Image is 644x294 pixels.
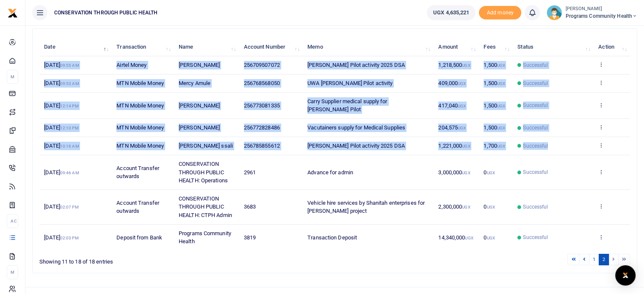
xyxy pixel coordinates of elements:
[497,63,505,68] small: UGX
[423,5,479,20] li: Wallet ballance
[116,200,159,214] span: Account Transfer outwards
[116,80,164,86] span: MTN Mobile Money
[179,195,232,218] span: CONSERVATION THROUGH PUBLIC HEALTH: CTPH Admin
[438,62,470,68] span: 1,218,500
[497,144,505,148] small: UGX
[307,169,353,176] span: Advance for admin
[7,214,18,228] li: Ac
[479,9,521,15] a: Add money
[458,104,466,108] small: UGX
[594,38,630,56] th: Action: activate to sort column ascending
[486,236,495,240] small: UGX
[615,265,636,286] div: Open Intercom Messenger
[307,98,387,113] span: Carry Supplier medical supply for [PERSON_NAME] Pilot
[239,38,303,56] th: Account Number: activate to sort column ascending
[462,63,470,68] small: UGX
[513,38,594,56] th: Status: activate to sort column ascending
[303,38,434,56] th: Memo: activate to sort column ascending
[458,126,466,130] small: UGX
[523,80,548,87] span: Successful
[547,5,637,20] a: profile-user [PERSON_NAME] Programs Community Health
[433,8,469,17] span: UGX 4,635,221
[484,102,505,109] span: 1,500
[523,168,548,176] span: Successful
[484,124,505,131] span: 1,500
[589,254,599,265] a: 1
[438,203,470,210] span: 2,300,000
[179,230,231,245] span: Programs Community Health
[116,234,162,241] span: Deposit from Bank
[484,62,505,68] span: 1,500
[174,38,239,56] th: Name: activate to sort column ascending
[523,234,548,241] span: Successful
[565,5,637,13] small: [PERSON_NAME]
[307,200,425,214] span: Vehicle hire services by Shanitah enterprises for [PERSON_NAME] project
[39,253,282,266] div: Showing 11 to 18 of 18 entries
[427,5,475,20] a: UGX 4,635,221
[179,62,220,68] span: [PERSON_NAME]
[116,165,159,180] span: Account Transfer outwards
[438,234,473,241] span: 14,340,000
[484,203,495,210] span: 0
[60,63,79,68] small: 09:55 AM
[484,80,505,86] span: 1,500
[462,170,470,175] small: UGX
[179,143,233,149] span: [PERSON_NAME] ssali
[307,143,405,149] span: [PERSON_NAME] Pilot activity 2025 DSA
[484,169,495,176] span: 0
[60,104,79,108] small: 12:14 PM
[7,70,18,84] li: M
[39,38,112,56] th: Date: activate to sort column descending
[179,161,228,184] span: CONSERVATION THROUGH PUBLIC HEALTH: Operations
[523,61,548,69] span: Successful
[523,203,548,211] span: Successful
[44,102,78,109] span: [DATE]
[486,205,495,209] small: UGX
[112,38,174,56] th: Transaction: activate to sort column ascending
[244,143,280,149] span: 256785855612
[44,124,78,131] span: [DATE]
[244,102,280,109] span: 256773081335
[60,170,79,175] small: 09:46 AM
[599,254,609,265] a: 2
[60,126,79,130] small: 12:10 PM
[484,234,495,241] span: 0
[44,143,79,149] span: [DATE]
[244,124,280,131] span: 256772828486
[438,124,466,131] span: 204,575
[244,62,280,68] span: 256709507072
[434,38,479,56] th: Amount: activate to sort column ascending
[60,144,79,148] small: 10:16 AM
[179,102,220,109] span: [PERSON_NAME]
[179,80,210,86] span: Mercy Amule
[60,205,79,209] small: 02:07 PM
[438,80,466,86] span: 409,000
[7,265,18,279] li: M
[523,102,548,109] span: Successful
[565,12,637,20] span: Programs Community Health
[8,9,18,16] a: logo-small logo-large logo-large
[60,81,79,86] small: 09:53 AM
[8,8,18,18] img: logo-small
[244,80,280,86] span: 256768568050
[479,38,513,56] th: Fees: activate to sort column ascending
[479,6,521,20] span: Add money
[523,124,548,132] span: Successful
[244,169,256,176] span: 2961
[497,104,505,108] small: UGX
[462,205,470,209] small: UGX
[44,80,79,86] span: [DATE]
[116,124,164,131] span: MTN Mobile Money
[307,62,405,68] span: [PERSON_NAME] Pilot activity 2025 DSA
[51,9,161,16] span: CONSERVATION THROUGH PUBLIC HEALTH
[307,80,392,86] span: UWA [PERSON_NAME] Pilot activity
[244,234,256,241] span: 3819
[484,143,505,149] span: 1,700
[44,203,78,210] span: [DATE]
[438,169,470,176] span: 3,000,000
[479,6,521,20] li: Toup your wallet
[438,143,470,149] span: 1,221,000
[547,5,562,20] img: profile-user
[523,142,548,150] span: Successful
[44,234,78,241] span: [DATE]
